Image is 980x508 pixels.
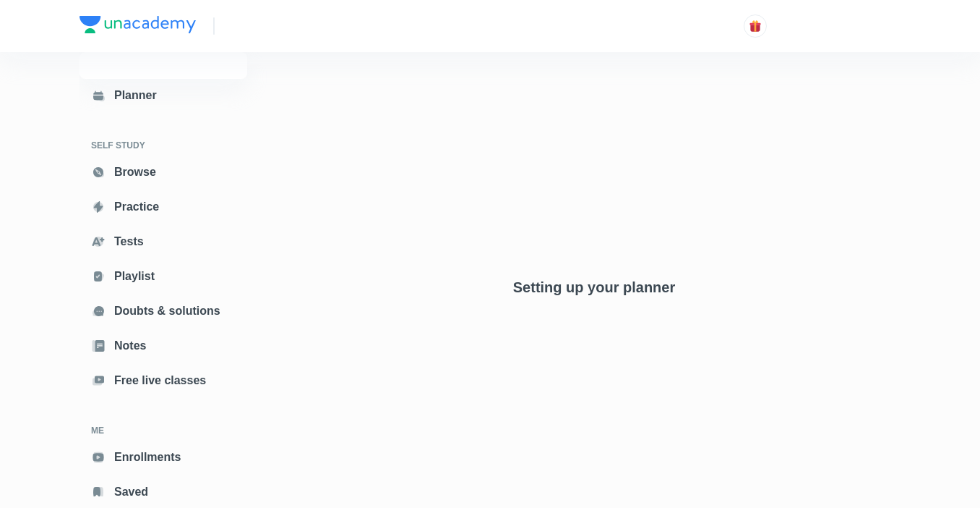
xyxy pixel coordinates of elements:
[744,14,767,38] button: avatar
[79,192,247,221] a: Practice
[79,478,247,507] a: Saved
[79,227,247,256] a: Tests
[79,158,247,187] a: Browse
[79,366,247,395] a: Free live classes
[79,16,196,37] a: Company Logo
[79,262,247,291] a: Playlist
[749,20,762,33] img: avatar
[513,279,675,296] h4: Setting up your planner
[79,331,247,360] a: Notes
[79,297,247,326] a: Doubts & solutions
[79,81,247,110] a: Planner
[79,418,247,443] h6: ME
[79,16,196,33] img: Company Logo
[79,443,247,472] a: Enrollments
[79,133,247,158] h6: SELF STUDY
